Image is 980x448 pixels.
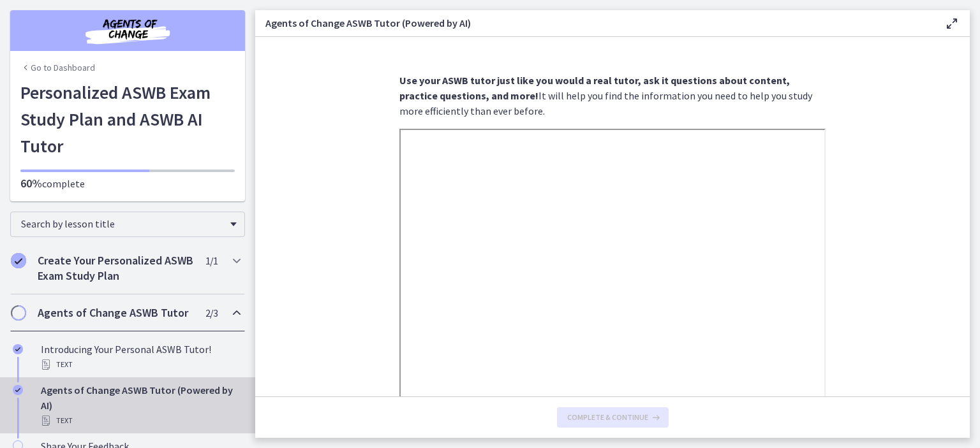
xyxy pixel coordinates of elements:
[41,382,240,428] div: Agents of Change ASWB Tutor (Powered by AI)
[205,305,218,321] span: 2 / 3
[21,217,224,230] span: Search by lesson title
[205,253,218,268] span: 1 / 1
[41,342,240,372] div: Introducing Your Personal ASWB Tutor!
[10,212,245,237] div: Search by lesson title
[38,253,193,284] h2: Create Your Personalized ASWB Exam Study Plan
[20,176,235,191] p: complete
[13,344,23,354] i: Completed
[11,253,26,268] i: Completed
[20,79,235,159] h1: Personalized ASWB Exam Study Plan and ASWB AI Tutor
[41,413,240,428] div: Text
[51,15,204,46] img: Agents of Change
[41,357,240,372] div: Text
[399,74,649,87] strong: Use your ASWB tutor just like you would a real tutor, a
[20,176,42,191] span: 60%
[265,15,924,31] h3: Agents of Change ASWB Tutor (Powered by AI)
[567,412,648,423] span: Complete & continue
[38,305,193,321] h2: Agents of Change ASWB Tutor
[557,407,669,428] button: Complete & continue
[20,61,95,74] a: Go to Dashboard
[13,385,23,395] i: Completed
[399,73,826,119] p: It will help you find the information you need to help you study more efficiently than ever before.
